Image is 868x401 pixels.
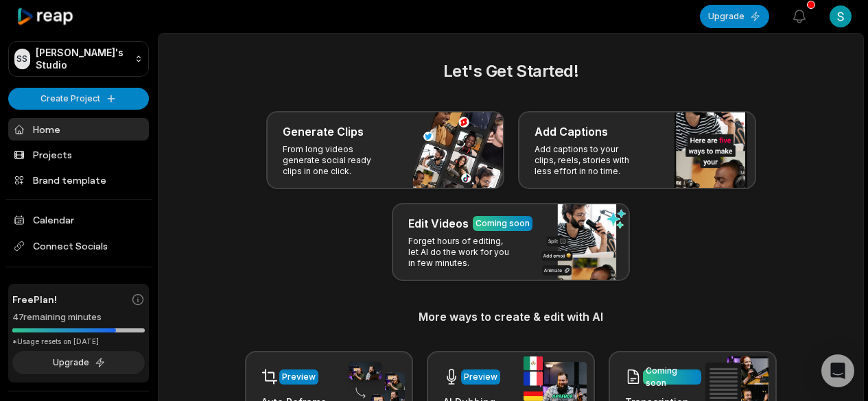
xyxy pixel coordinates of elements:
span: Free Plan! [12,292,57,306]
p: Add captions to your clips, reels, stories with less effort in no time. [535,144,641,177]
h3: Edit Videos [408,215,469,232]
a: Calendar [8,208,149,231]
div: Preview [464,371,497,383]
button: Create Project [8,88,149,110]
div: Preview [282,371,316,383]
h3: Add Captions [535,123,608,140]
a: Projects [8,143,149,166]
p: Forget hours of editing, let AI do the work for you in few minutes. [408,236,515,269]
p: [PERSON_NAME]'s Studio [36,47,129,71]
h3: More ways to create & edit with AI [175,308,847,325]
div: Coming soon [646,365,699,389]
div: SS [14,49,30,69]
div: *Usage resets on [DATE] [12,337,145,347]
h2: Let's Get Started! [175,59,847,84]
button: Upgrade [700,5,769,28]
p: From long videos generate social ready clips in one click. [283,144,389,177]
div: Coming soon [476,217,530,230]
span: Connect Socials [8,234,149,258]
div: Open Intercom Messenger [821,354,854,387]
a: Home [8,118,149,141]
h3: Generate Clips [283,123,364,140]
button: Upgrade [12,351,145,374]
div: 47 remaining minutes [12,311,145,324]
a: Brand template [8,169,149,191]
